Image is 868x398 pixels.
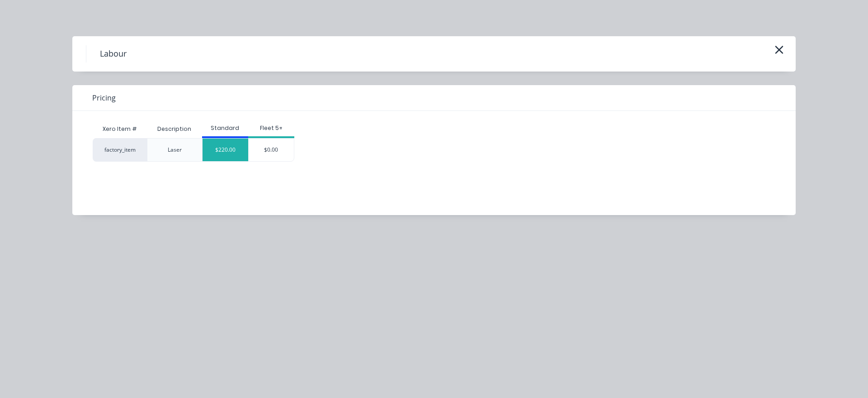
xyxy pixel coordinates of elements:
div: Standard [202,124,248,132]
div: Fleet 5+ [248,124,294,132]
div: Laser [168,146,182,154]
h4: Labour [86,45,140,62]
span: Pricing [92,92,116,103]
div: $0.00 [249,139,294,161]
div: $220.00 [203,139,248,161]
div: factory_item [93,138,147,162]
div: Description [150,118,198,140]
div: Xero Item # [93,120,147,138]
